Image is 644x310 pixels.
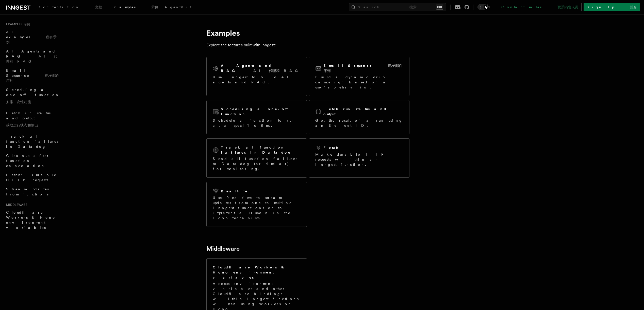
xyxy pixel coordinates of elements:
[4,203,28,207] span: Middleware
[4,208,60,232] a: Cloudflare Workers & Hono environment variables
[6,154,53,168] span: Cleanup after function cancellation
[206,100,307,134] a: Scheduling a one-off function Schedule a function to run at a specific time.
[6,49,57,63] span: AI Agents and RAG
[4,108,60,132] a: Fetch run status and output获取运行状态和输出
[4,47,60,66] a: AI Agents and RAG AI 代理和 RAG
[323,106,403,117] h2: Fetch run status and output
[221,145,301,155] h2: Track all function failures in Datadog
[6,30,57,44] span: All examples
[6,123,38,127] font: 获取运行状态和输出
[4,170,60,185] a: Fetch: Durable HTTP requests
[206,138,307,178] a: Track all function failures in Datadog Send all function failures to Datadog (or similar) for mon...
[4,27,60,47] a: All examples 所有示例
[206,28,409,38] h1: Examples
[105,2,161,14] a: Examples 示例
[35,2,105,14] a: Documentation 文档
[213,156,301,171] p: Send all function failures to Datadog (or similar) for monitoring.
[315,75,403,90] p: Build a dynamic drip campaign based on a user's behavior.
[309,100,409,134] a: Fetch run status and output Get the result of a run using an Event ID.
[4,22,30,26] span: Examples
[630,5,637,9] font: 报名
[213,195,301,221] p: Use Realtime to stream updates from one to multiple Inngest functions or to implement a Human in ...
[477,4,490,10] button: Toggle dark mode
[95,5,102,9] font: 文档
[6,210,56,230] span: Cloudflare Workers & Hono environment variables
[24,23,30,26] font: 示例
[221,63,301,73] h2: AI Agents and RAG
[4,132,60,151] a: Track all function failures in Datadog
[6,134,58,149] span: Track all function failures in Datadog
[213,75,301,85] p: Use Inngest to build AI agents and RAG.
[4,185,60,199] a: Stream updates from functions
[498,3,582,11] a: Contact sales 联系销售人员
[213,118,301,128] p: Schedule a function to run at a specific time.
[151,5,158,9] font: 示例
[436,5,443,10] kbd: ⌘K
[4,151,60,170] a: Cleanup after function cancellation
[253,69,301,73] font: AI 代理和 RAG
[164,5,191,9] span: AgentKit
[4,85,60,108] a: Scheduling a one-off function安排一次性功能
[309,138,409,178] a: Fetch Make durable HTTP requests within an Inngest function.
[4,66,60,85] a: Email Sequence 电子邮件序列
[6,100,31,104] font: 安排一次性功能
[323,64,402,73] font: 电子邮件序列
[161,2,194,14] a: AgentKit
[584,3,640,11] a: Sign Up 报名
[6,88,59,104] span: Scheduling a one-off function
[315,118,403,128] p: Get the result of a run using an Event ID.
[213,265,301,280] h2: Cloudflare Workers & Hono environment variables
[6,111,51,127] span: Fetch run status and output
[206,42,409,49] p: Explore the features built with Inngest:
[323,63,403,73] h2: Email Sequence
[221,189,256,194] h2: Realtime
[206,245,245,252] a: Middleware
[6,187,56,196] span: Stream updates from functions
[6,68,59,83] span: Email Sequence
[557,5,578,9] font: 联系销售人员
[315,152,403,167] p: Make durable HTTP requests within an Inngest function.
[108,5,158,9] span: Examples
[323,145,347,150] h2: Fetch
[206,182,307,227] a: Realtime Use Realtime to stream updates from one to multiple Inngest functions or to implement a ...
[221,106,301,117] h2: Scheduling a one-off function
[38,5,102,9] span: Documentation
[6,173,57,182] span: Fetch: Durable HTTP requests
[349,3,446,11] button: Search... 搜索...⌘K
[409,5,429,9] font: 搜索...
[206,57,307,96] a: AI Agents and RAG AI 代理和 RAGUse Inngest to build AI agents and RAG.
[309,57,409,96] a: Email Sequence 电子邮件序列Build a dynamic drip campaign based on a user's behavior.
